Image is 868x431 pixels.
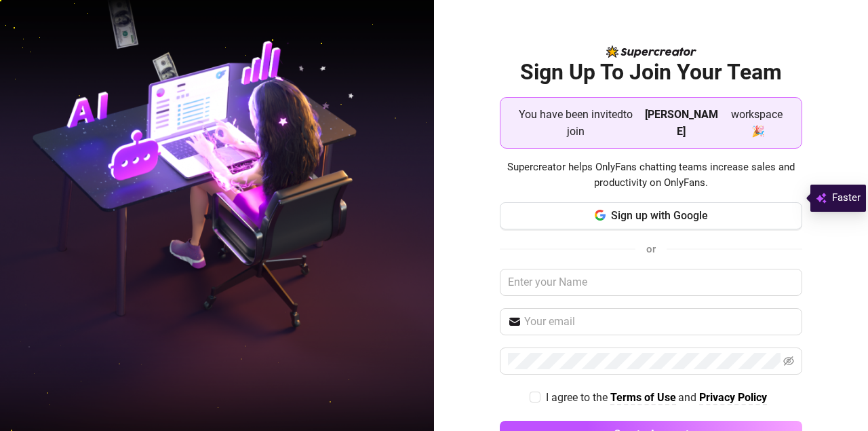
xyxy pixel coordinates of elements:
a: Privacy Policy [699,391,767,405]
input: Your email [524,314,794,330]
a: Terms of Use [610,391,676,405]
span: eye-invisible [783,356,794,367]
span: or [646,243,656,255]
img: svg%3e [816,190,827,206]
strong: Privacy Policy [699,391,767,404]
h2: Sign Up To Join Your Team [500,58,802,86]
input: Enter your Name [500,269,802,296]
strong: Terms of Use [610,391,676,404]
img: logo-BBDzfeDw.svg [606,45,696,58]
span: Faster [832,190,861,206]
button: Sign up with Google [500,202,802,229]
span: Supercreator helps OnlyFans chatting teams increase sales and productivity on OnlyFans. [500,160,802,191]
span: workspace 🎉 [724,106,791,140]
span: You have been invited to join [511,106,639,140]
strong: [PERSON_NAME] [645,108,718,138]
span: I agree to the [546,391,610,404]
span: Sign up with Google [611,209,708,222]
span: and [678,391,699,404]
